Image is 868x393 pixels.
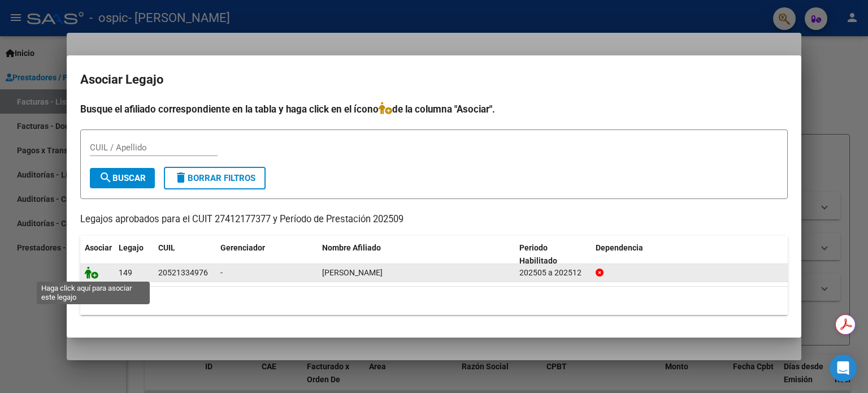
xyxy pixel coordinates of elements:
[119,243,144,252] span: Legajo
[515,236,591,273] datatable-header-cell: Periodo Habilitado
[80,287,788,315] div: 1 registros
[220,268,223,277] span: -
[216,236,318,273] datatable-header-cell: Gerenciador
[318,236,515,273] datatable-header-cell: Nombre Afiliado
[99,173,146,183] span: Buscar
[90,168,155,188] button: Buscar
[158,243,175,252] span: CUIL
[596,243,643,252] span: Dependencia
[164,167,266,189] button: Borrar Filtros
[99,171,112,184] mat-icon: search
[322,243,381,252] span: Nombre Afiliado
[80,69,788,90] h2: Asociar Legajo
[322,268,383,277] span: BATORYNSK LUCAS TOMAS
[158,266,208,279] div: 20521334976
[80,102,788,116] h4: Busque el afiliado correspondiente en la tabla y haga click en el ícono de la columna "Asociar".
[85,243,112,252] span: Asociar
[119,268,132,277] span: 149
[174,171,188,184] mat-icon: delete
[80,236,114,273] datatable-header-cell: Asociar
[114,236,154,273] datatable-header-cell: Legajo
[154,236,216,273] datatable-header-cell: CUIL
[591,236,788,273] datatable-header-cell: Dependencia
[220,243,265,252] span: Gerenciador
[519,266,587,279] div: 202505 a 202512
[519,243,557,265] span: Periodo Habilitado
[80,213,788,227] p: Legajos aprobados para el CUIT 27412177377 y Período de Prestación 202509
[830,355,857,382] div: Open Intercom Messenger
[174,173,255,183] span: Borrar Filtros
